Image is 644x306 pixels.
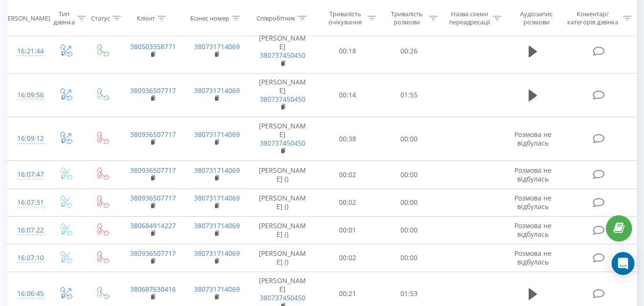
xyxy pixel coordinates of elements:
a: 380503358771 [130,42,176,51]
a: 380731714069 [194,249,240,258]
a: 380737450450 [260,95,306,104]
span: Розмова не відбулась [514,249,552,266]
div: 16:06:45 [17,285,37,303]
a: 380687630416 [130,285,176,294]
td: [PERSON_NAME] () [248,216,317,244]
td: 00:00 [378,189,440,216]
div: Тривалість розмови [387,10,427,26]
div: Назва схеми переадресації [449,10,491,26]
td: [PERSON_NAME] () [248,244,317,272]
a: 380731714069 [194,193,240,202]
span: Розмова не відбулась [514,221,552,239]
div: Open Intercom Messenger [612,252,634,275]
div: 16:09:12 [17,129,37,148]
div: Коментар/категорія дзвінка [565,10,621,26]
a: 380737450450 [260,51,306,60]
td: 00:01 [317,216,378,244]
td: 00:02 [317,189,378,216]
a: 380936507717 [130,249,176,258]
td: 00:02 [317,161,378,189]
div: Статус [91,14,110,22]
td: 00:38 [317,117,378,161]
td: 00:14 [317,73,378,117]
div: 16:07:31 [17,193,37,212]
td: [PERSON_NAME] [248,117,317,161]
td: 00:18 [317,30,378,74]
div: 16:07:10 [17,249,37,267]
td: 00:26 [378,30,440,74]
a: 380737450450 [260,293,306,302]
td: 00:02 [317,244,378,272]
a: 380936507717 [130,86,176,95]
span: Розмова не відбулась [514,166,552,183]
td: 00:00 [378,216,440,244]
td: [PERSON_NAME] [248,30,317,74]
div: Тип дзвінка [53,10,75,26]
td: [PERSON_NAME] () [248,189,317,216]
div: Співробітник [256,14,296,22]
div: Аудіозапис розмови [512,10,561,26]
div: 16:07:22 [17,221,37,240]
td: 00:00 [378,161,440,189]
td: 01:55 [378,73,440,117]
a: 380731714069 [194,130,240,139]
a: 380731714069 [194,221,240,230]
div: 16:21:44 [17,42,37,61]
span: Розмова не відбулась [514,193,552,211]
td: 00:00 [378,117,440,161]
span: Розмова не відбулась [514,130,552,148]
div: 16:09:56 [17,86,37,105]
td: 00:00 [378,244,440,272]
div: Клієнт [137,14,155,22]
td: [PERSON_NAME] [248,73,317,117]
td: [PERSON_NAME] () [248,161,317,189]
div: [PERSON_NAME] [2,14,50,22]
a: 380684914227 [130,221,176,230]
a: 380936507717 [130,130,176,139]
a: 380731714069 [194,86,240,95]
div: Тривалість очікування [326,10,365,26]
a: 380737450450 [260,138,306,148]
a: 380936507717 [130,193,176,202]
a: 380936507717 [130,166,176,175]
div: Бізнес номер [190,14,229,22]
div: 16:07:47 [17,165,37,184]
a: 380731714069 [194,285,240,294]
a: 380731714069 [194,42,240,51]
a: 380731714069 [194,166,240,175]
